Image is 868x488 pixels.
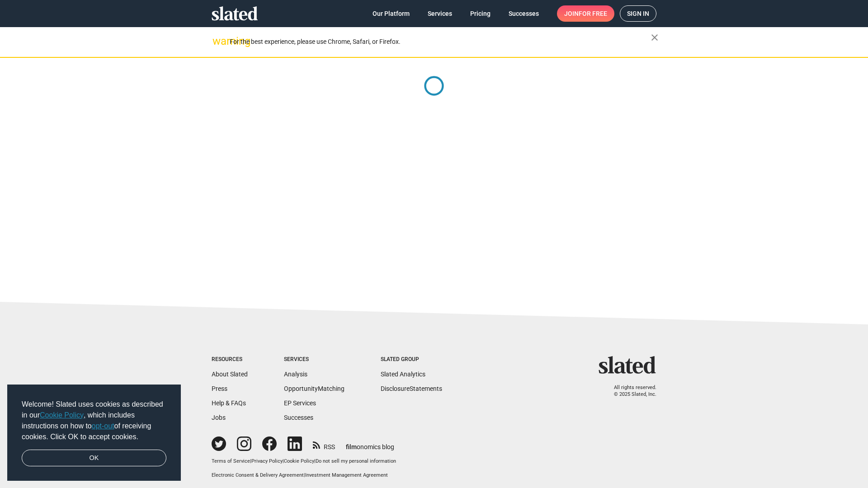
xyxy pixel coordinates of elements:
[212,371,248,378] a: About Slated
[22,450,166,467] a: dismiss cookie message
[284,458,314,464] a: Cookie Policy
[420,5,459,22] a: Services
[212,414,226,421] a: Jobs
[304,472,305,478] span: |
[501,5,546,22] a: Successes
[305,472,388,478] a: Investment Management Agreement
[92,422,114,430] a: opt-out
[557,5,614,22] a: Joinfor free
[316,458,396,465] button: Do not sell my personal information
[627,6,649,21] span: Sign in
[283,458,284,464] span: |
[212,36,223,47] mat-icon: warning
[365,5,417,22] a: Our Platform
[381,356,442,363] div: Slated Group
[649,32,660,43] mat-icon: close
[251,458,283,464] a: Privacy Policy
[346,443,357,450] span: film
[620,5,656,22] a: Sign in
[509,5,539,22] span: Successes
[212,399,246,407] a: Help & FAQs
[314,458,316,464] span: |
[230,36,651,48] div: For the best experience, please use Chrome, Safari, or Firefox.
[284,371,307,378] a: Analysis
[212,472,304,478] a: Electronic Consent & Delivery Agreement
[604,385,656,398] p: All rights reserved. © 2025 Slated, Inc.
[284,356,344,363] div: Services
[428,5,452,22] span: Services
[463,5,498,22] a: Pricing
[212,458,250,464] a: Terms of Service
[579,5,607,22] span: for free
[212,356,248,363] div: Resources
[22,399,166,442] span: Welcome! Slated uses cookies as described in our , which includes instructions on how to of recei...
[284,414,313,421] a: Successes
[40,411,84,419] a: Cookie Policy
[373,5,410,22] span: Our Platform
[313,437,335,451] a: RSS
[250,458,251,464] span: |
[470,5,491,22] span: Pricing
[284,385,344,392] a: OpportunityMatching
[346,436,394,451] a: filmonomics blog
[7,385,181,481] div: cookieconsent
[284,399,316,407] a: EP Services
[564,5,607,22] span: Join
[381,385,442,392] a: DisclosureStatements
[381,371,425,378] a: Slated Analytics
[212,385,227,392] a: Press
